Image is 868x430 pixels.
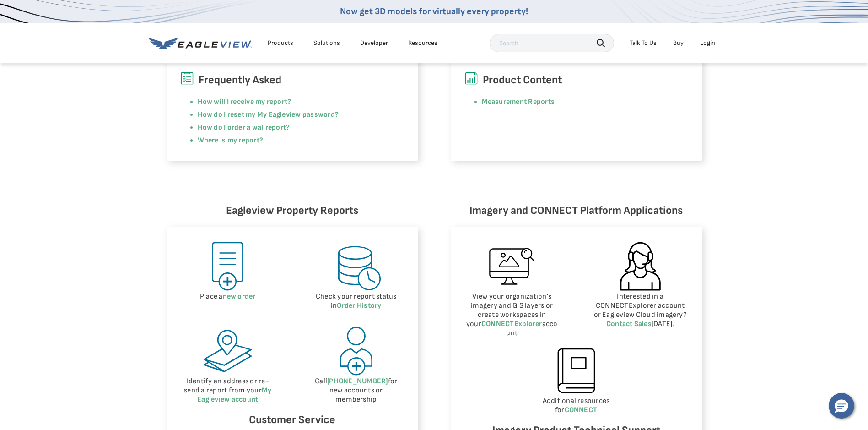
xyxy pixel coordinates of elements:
p: Check your report status in [308,292,404,310]
a: Now get 3D models for virtually every property! [340,6,528,17]
a: CONNECT [565,406,598,414]
input: Search [490,34,614,52]
h6: Eagleview Property Reports [167,202,418,219]
div: Resources [408,39,437,47]
h6: Frequently Asked [180,71,404,89]
a: How do I order a wall [198,123,265,132]
h6: Imagery and CONNECT Platform Applications [451,202,702,219]
a: Buy [673,39,684,47]
div: Solutions [313,39,340,47]
div: Talk To Us [630,39,657,47]
a: Measurement Reports [482,98,555,106]
a: report [265,123,286,132]
a: How will I receive my report? [198,98,291,106]
p: View your organization’s imagery and GIS layers or create workspaces in your account [464,292,560,338]
a: [PHONE_NUMBER] [327,377,388,386]
p: Additional resources for [464,397,688,415]
a: How do I reset my My Eagleview password? [198,110,339,119]
h6: Customer Service [180,411,404,429]
a: My Eagleview account [197,386,271,404]
a: Contact Sales [606,320,652,328]
p: Place a [180,292,276,301]
h6: Product Content [464,71,688,89]
div: Login [700,39,715,47]
a: new order [223,292,256,301]
p: Call for new accounts or membership [308,377,404,404]
p: Identify an address or re-send a report from your [180,377,276,404]
a: Where is my report? [198,136,264,145]
button: Hello, have a question? Let’s chat. [829,393,854,419]
a: ? [286,123,290,132]
a: Developer [360,39,388,47]
a: Order History [337,301,381,310]
p: Interested in a CONNECTExplorer account or Eagleview Cloud imagery? [DATE]. [593,292,688,329]
div: Products [268,39,293,47]
a: CONNECTExplorer [481,320,542,328]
